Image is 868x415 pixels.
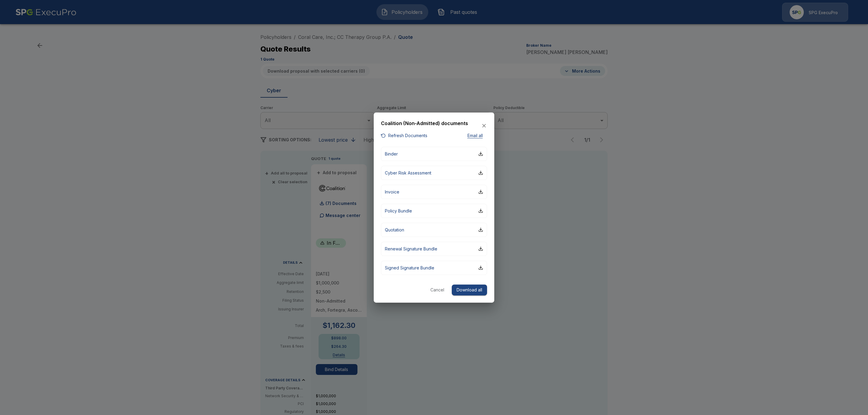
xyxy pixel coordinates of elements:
button: Refresh Documents [381,132,427,140]
p: Signed Signature Bundle [385,265,434,271]
p: Cyber Risk Assessment [385,170,431,176]
p: Binder [385,151,398,157]
button: Renewal Signature Bundle [381,242,487,256]
h6: Coalition (Non-Admitted) documents [381,120,468,127]
button: Cyber Risk Assessment [381,166,487,180]
button: Binder [381,147,487,161]
p: Policy Bundle [385,208,412,214]
p: Renewal Signature Bundle [385,246,437,252]
button: Invoice [381,185,487,199]
button: Email all [463,132,487,140]
button: Quotation [381,223,487,237]
p: Invoice [385,189,399,195]
button: Cancel [428,285,447,296]
p: Quotation [385,227,404,233]
button: Signed Signature Bundle [381,261,487,275]
button: Download all [452,285,487,296]
button: Policy Bundle [381,204,487,218]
